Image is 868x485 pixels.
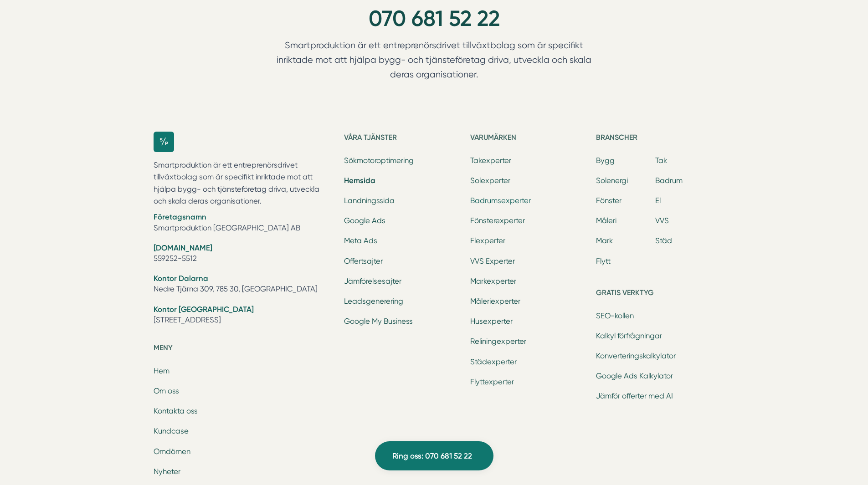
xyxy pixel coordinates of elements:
[470,297,520,306] a: Måleriexperter
[470,156,511,165] a: Takexperter
[470,357,517,366] a: Städexperter
[259,38,609,86] p: Smartproduktion är ett entreprenörsdrivet tillväxtbolag som är specifikt inriktade mot att hjälpa...
[154,427,189,435] a: Kundcase
[344,297,403,306] a: Leadsgenerering
[596,392,673,400] a: Jämför offerter med AI
[596,332,662,340] a: Kalkyl förfrågningar
[344,236,377,245] a: Meta Ads
[344,196,395,205] a: Landningssida
[344,176,375,185] a: Hemsida
[154,212,334,235] li: Smartproduktion [GEOGRAPHIC_DATA] AB
[344,277,401,286] a: Jämförelsesajter
[154,407,198,415] a: Kontakta oss
[470,176,510,185] a: Solexperter
[344,132,462,146] h5: Våra tjänster
[344,257,383,265] a: Offertsajter
[369,5,500,31] a: 070 681 52 22
[154,447,190,456] a: Omdömen
[470,196,531,205] a: Badrumsexperter
[655,196,661,205] a: El
[655,176,683,185] a: Badrum
[596,352,676,360] a: Konverteringskalkylator
[154,243,334,266] li: 559252-5512
[596,216,616,225] a: Måleri
[154,212,206,221] strong: Företagsnamn
[154,274,208,283] strong: Kontor Dalarna
[596,176,628,185] a: Solenergi
[596,236,613,245] a: Mark
[470,378,514,386] a: Flyttexperter
[596,372,673,380] a: Google Ads Kalkylator
[470,236,505,245] a: Elexperter
[470,257,515,265] a: VVS Experter
[344,216,385,225] a: Google Ads
[344,317,413,326] a: Google My Business
[375,441,493,470] a: Ring oss: 070 681 52 22
[154,305,254,314] strong: Kontor [GEOGRAPHIC_DATA]
[655,236,672,245] a: Städ
[154,243,212,252] strong: [DOMAIN_NAME]
[596,287,714,301] h5: Gratis verktyg
[655,216,669,225] a: VVS
[154,273,334,296] li: Nedre Tjärna 309, 785 30, [GEOGRAPHIC_DATA]
[154,367,169,375] a: Hem
[596,132,714,146] h5: Branscher
[470,216,525,225] a: Fönsterexperter
[655,156,667,165] a: Tak
[470,277,516,286] a: Markexperter
[470,337,526,346] a: Reliningexperter
[344,156,414,165] a: Sökmotoroptimering
[154,304,334,327] li: [STREET_ADDRESS]
[392,450,472,462] span: Ring oss: 070 681 52 22
[470,132,589,146] h5: Varumärken
[154,342,334,357] h5: Meny
[596,257,611,265] a: Flytt
[154,387,179,395] a: Om oss
[596,196,621,205] a: Fönster
[154,467,180,476] a: Nyheter
[596,311,634,320] a: SEO-kollen
[596,156,615,165] a: Bygg
[470,317,513,326] a: Husexperter
[154,159,334,208] p: Smartproduktion är ett entreprenörsdrivet tillväxtbolag som är specifikt inriktade mot att hjälpa...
